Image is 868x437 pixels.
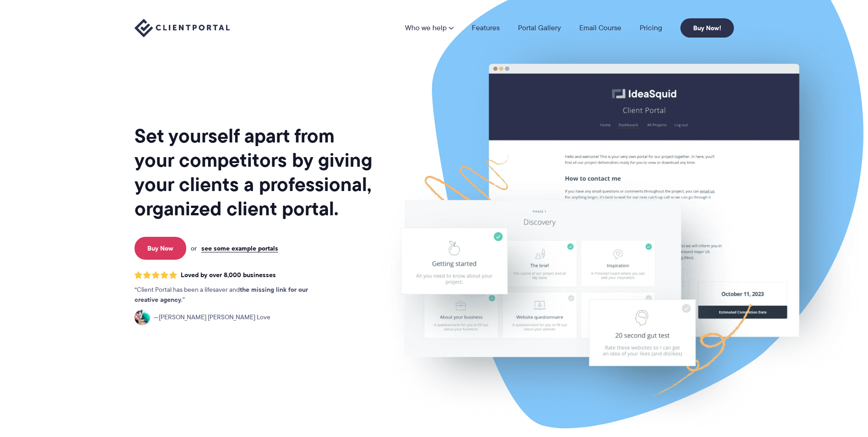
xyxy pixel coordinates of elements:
a: Portal Gallery [518,24,561,32]
a: Features [472,24,500,32]
span: Loved by over 8,000 businesses [181,271,276,279]
a: Buy Now [135,237,186,260]
h1: Set yourself apart from your competitors by giving your clients a professional, organized client ... [135,124,374,221]
span: [PERSON_NAME] [PERSON_NAME] Love [154,312,270,322]
a: Pricing [640,24,662,32]
strong: the missing link for our creative agency [135,284,308,305]
a: Buy Now! [680,18,734,38]
a: Email Course [579,24,621,32]
p: Client Portal has been a lifesaver and . [135,285,327,305]
span: or [191,244,197,252]
a: Who we help [405,24,453,32]
a: see some example portals [201,244,278,252]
